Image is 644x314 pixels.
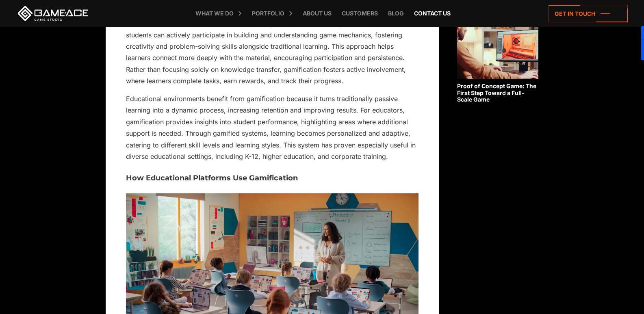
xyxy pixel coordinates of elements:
h3: How Educational Platforms Use Gamification [126,174,418,182]
a: Get in touch [549,5,628,22]
p: Educational environments benefit from gamification because it turns traditionally passive learnin... [126,93,418,162]
a: Proof of Concept Game: The First Step Toward a Full-Scale Game [457,4,538,103]
img: Related [457,4,538,79]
